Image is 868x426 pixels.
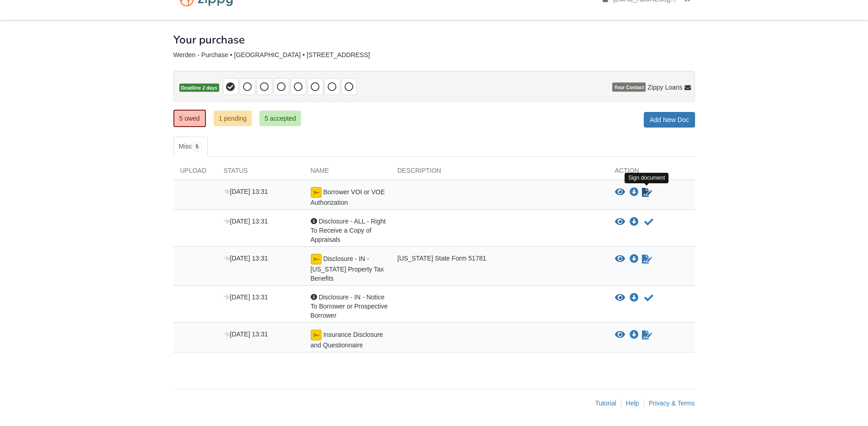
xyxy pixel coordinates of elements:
button: View Disclosure - IN - Notice To Borrower or Prospective Borrower [615,293,625,303]
div: Status [217,166,304,180]
span: [DATE] 13:31 [224,255,268,262]
button: Acknowledge receipt of document [643,217,654,228]
span: Disclosure - IN - Notice To Borrower or Prospective Borrower [311,293,388,319]
div: Description [391,166,608,180]
button: View Borrower VOI or VOE Authorization [615,188,625,197]
span: [DATE] 13:31 [224,188,268,195]
img: Ready for you to esign [311,330,322,341]
button: Acknowledge receipt of document [643,293,654,304]
button: View Disclosure - IN - Indiana Property Tax Benefits [615,255,625,264]
span: Insurance Disclosure and Questionnaire [311,331,383,349]
a: Sign Form [641,330,653,341]
a: 1 pending [214,111,252,126]
a: Download Insurance Disclosure and Questionnaire [630,331,639,339]
a: Sign Form [641,254,653,265]
span: Your Contact [612,83,646,92]
span: Deadline 2 days [179,84,219,92]
span: Zippy Loans [647,83,682,92]
span: Borrower VOI or VOE Authorization [311,188,385,206]
div: Name [304,166,391,180]
a: Misc [173,137,208,157]
a: Privacy & Terms [649,399,695,407]
div: [US_STATE] State Form 51781 [391,254,608,283]
a: Help [626,399,639,407]
a: Download Disclosure - IN - Indiana Property Tax Benefits [630,256,639,263]
img: Ready for you to esign [311,254,322,265]
div: Sign document [625,173,669,183]
div: Action [608,166,695,180]
div: Werden - Purchase • [GEOGRAPHIC_DATA] • [STREET_ADDRESS] [173,51,695,59]
a: 5 owed [173,110,206,127]
span: [DATE] 13:31 [224,330,268,338]
span: 5 [192,142,202,151]
img: Ready for you to esign [311,187,322,198]
h1: Your purchase [173,34,245,46]
a: Sign Form [641,187,653,198]
span: Disclosure - IN - [US_STATE] Property Tax Benefits [311,255,384,282]
a: Download Disclosure - IN - Notice To Borrower or Prospective Borrower [630,294,639,302]
a: Download Disclosure - ALL - Right To Receive a Copy of Appraisals [630,218,639,226]
a: 5 accepted [259,111,301,126]
a: Download Borrower VOI or VOE Authorization [630,189,639,196]
div: Upload [173,166,217,180]
a: Add New Doc [644,112,695,128]
a: Tutorial [595,399,616,407]
button: View Disclosure - ALL - Right To Receive a Copy of Appraisals [615,218,625,227]
span: [DATE] 13:31 [224,293,268,301]
span: Disclosure - ALL - Right To Receive a Copy of Appraisals [311,218,386,243]
span: [DATE] 13:31 [224,218,268,225]
button: View Insurance Disclosure and Questionnaire [615,330,625,340]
